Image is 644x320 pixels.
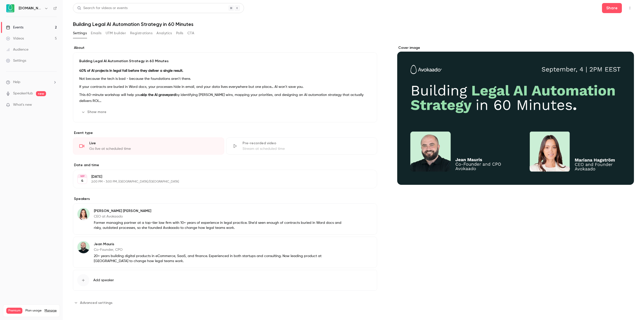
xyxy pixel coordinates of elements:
[187,29,194,37] button: CTA
[36,91,46,96] span: new
[226,137,377,155] div: Pre-recorded videoStream at scheduled time
[80,300,112,305] span: Advanced settings
[397,45,634,185] section: Cover image
[243,146,371,151] div: Stream at scheduled time
[73,203,377,235] div: Mariana Hagström[PERSON_NAME] [PERSON_NAME]CEO at AvokaadoFormer managing partner at a top-tier l...
[73,196,377,201] label: Speakers
[94,242,344,247] p: Jean Mauris
[91,174,350,179] p: [DATE]
[6,36,24,41] div: Videos
[91,29,101,37] button: Emails
[77,6,128,11] div: Search for videos or events
[73,130,377,135] p: Event type
[73,137,224,155] div: LiveGo live at scheduled time
[73,270,377,291] button: Add speaker
[73,299,377,307] section: Advanced settings
[77,241,90,253] img: Jean Mauris
[89,141,218,146] div: Live
[79,108,109,116] button: Show more
[81,178,84,183] p: 4
[77,208,90,220] img: Mariana Hagström
[6,80,57,85] li: help-dropdown-opener
[79,59,371,64] p: Building Legal AI Automation Strategy in 60 Minutes
[19,6,42,11] h6: [DOMAIN_NAME]
[176,29,183,37] button: Polls
[79,84,371,90] p: If your contracts are buried in Word docs, your processes hide in email, and your data lives ever...
[94,254,344,264] p: 20+ years building digital products in eCommerce, SaaS, and finance. Experienced in both startups...
[141,93,176,97] strong: skip the AI graveyard
[6,58,26,63] div: Settings
[93,278,114,283] span: Add speaker
[6,308,22,314] span: Premium
[89,146,218,151] div: Go live at scheduled time
[94,208,344,214] p: [PERSON_NAME] [PERSON_NAME]
[243,141,371,146] div: Pre-recorded video
[73,237,377,268] div: Jean MaurisJean MaurisCo-Founder, CPO20+ years building digital products in eCommerce, SaaS, and ...
[73,163,377,168] label: Date and time
[6,47,28,52] div: Audience
[73,21,634,27] h1: Building Legal AI Automation Strategy in 60 Minutes
[25,309,42,313] span: Plan usage
[73,45,377,50] label: About
[94,220,344,230] p: Former managing partner at a top-tier law firm with 10+ years of experience in legal practice. Sh...
[13,80,20,85] span: Help
[106,29,126,37] button: UTM builder
[13,91,33,96] a: SpeakerHub
[94,247,344,252] p: Co-Founder, CPO
[130,29,152,37] button: Registrations
[94,214,344,219] p: CEO at Avokaado
[73,299,115,307] button: Advanced settings
[602,3,622,13] button: Share
[79,76,371,82] p: Not because the tech is bad - because the foundations aren’t there.
[79,92,371,104] p: This 60-minute workshop will help you by identifying [PERSON_NAME] wins, mapping your priorities,...
[79,69,183,73] strong: 40% of AI projects in legal fail before they deliver a single result.
[156,29,172,37] button: Analytics
[397,45,634,50] label: Cover image
[13,102,32,108] span: What's new
[73,29,87,37] button: Settings
[6,25,23,30] div: Events
[45,309,57,313] a: Manage
[78,174,87,178] div: SEP
[91,180,350,184] p: 2:00 PM - 3:00 PM, [GEOGRAPHIC_DATA]/[GEOGRAPHIC_DATA]
[6,4,14,12] img: Avokaado.io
